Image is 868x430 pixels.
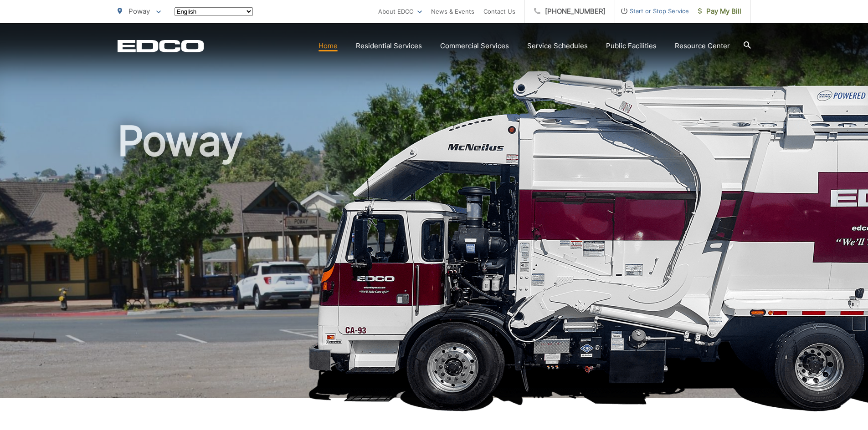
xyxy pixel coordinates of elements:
a: EDCD logo. Return to the homepage. [118,40,204,52]
span: Pay My Bill [698,6,741,17]
a: Resource Center [675,40,730,51]
a: Service Schedules [527,40,588,51]
a: Public Facilities [606,40,657,51]
a: Residential Services [356,40,422,51]
select: Select a language [175,7,253,16]
h1: Poway [118,118,751,406]
a: Home [318,40,338,51]
span: Poway [128,7,150,15]
a: Contact Us [483,6,515,17]
a: Commercial Services [440,40,509,51]
a: About EDCO [378,6,422,17]
a: News & Events [431,6,474,17]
